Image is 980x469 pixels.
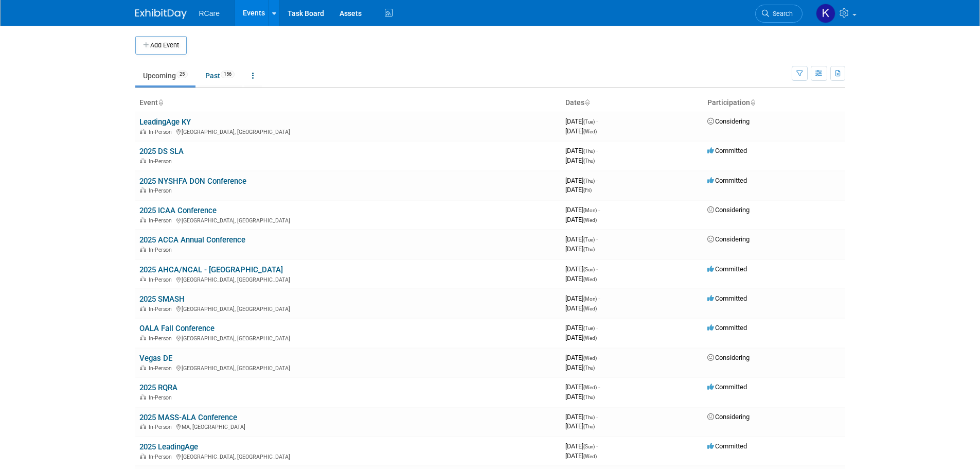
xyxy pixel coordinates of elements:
[583,217,597,223] span: (Wed)
[583,129,597,134] span: (Wed)
[583,394,595,400] span: (Thu)
[583,276,597,282] span: (Wed)
[140,217,146,222] img: In-Person Event
[565,413,598,421] span: [DATE]
[565,265,598,273] span: [DATE]
[707,235,750,243] span: Considering
[140,187,146,193] img: In-Person Event
[769,10,793,18] span: Search
[707,383,747,391] span: Committed
[149,247,175,253] span: In-Person
[139,452,557,460] div: [GEOGRAPHIC_DATA], [GEOGRAPHIC_DATA]
[707,324,747,332] span: Committed
[565,393,595,401] span: [DATE]
[707,442,747,450] span: Committed
[583,187,592,193] span: (Fri)
[149,276,175,283] span: In-Person
[583,444,595,449] span: (Sun)
[140,394,146,399] img: In-Person Event
[565,304,597,312] span: [DATE]
[140,335,146,340] img: In-Person Event
[583,335,597,341] span: (Wed)
[149,365,175,372] span: In-Person
[596,324,598,332] span: -
[565,245,595,253] span: [DATE]
[140,365,146,370] img: In-Person Event
[139,442,198,451] a: 2025 LeadingAge
[707,177,747,184] span: Committed
[565,157,595,164] span: [DATE]
[596,147,598,154] span: -
[199,9,220,18] span: RCare
[707,206,750,214] span: Considering
[139,422,557,430] div: MA, [GEOGRAPHIC_DATA]
[750,98,755,107] a: Sort by Participation Type
[703,94,845,112] th: Participation
[707,294,747,302] span: Committed
[139,354,172,363] a: Vegas DE
[140,424,146,429] img: In-Person Event
[139,235,245,245] a: 2025 ACCA Annual Conference
[149,454,175,460] span: In-Person
[584,98,590,107] a: Sort by Start Date
[583,306,597,311] span: (Wed)
[565,363,595,371] span: [DATE]
[149,187,175,194] span: In-Person
[565,452,597,460] span: [DATE]
[140,158,146,163] img: In-Person Event
[198,66,242,85] a: Past156
[139,413,237,422] a: 2025 MASS-ALA Conference
[140,276,146,282] img: In-Person Event
[707,147,747,154] span: Committed
[139,275,557,283] div: [GEOGRAPHIC_DATA], [GEOGRAPHIC_DATA]
[149,424,175,430] span: In-Person
[565,177,598,184] span: [DATE]
[565,383,600,391] span: [DATE]
[598,383,600,391] span: -
[583,325,595,331] span: (Tue)
[596,177,598,184] span: -
[583,148,595,154] span: (Thu)
[565,127,597,135] span: [DATE]
[565,354,600,361] span: [DATE]
[596,117,598,125] span: -
[565,186,592,194] span: [DATE]
[565,422,595,430] span: [DATE]
[707,117,750,125] span: Considering
[583,178,595,184] span: (Thu)
[149,394,175,401] span: In-Person
[135,94,561,112] th: Event
[561,94,703,112] th: Dates
[755,5,803,23] a: Search
[149,335,175,342] span: In-Person
[139,304,557,312] div: [GEOGRAPHIC_DATA], [GEOGRAPHIC_DATA]
[139,383,177,392] a: 2025 RQRA
[583,247,595,252] span: (Thu)
[598,206,600,214] span: -
[149,306,175,312] span: In-Person
[140,454,146,459] img: In-Person Event
[565,442,598,450] span: [DATE]
[135,36,187,55] button: Add Event
[565,216,597,223] span: [DATE]
[565,294,600,302] span: [DATE]
[583,296,597,302] span: (Mon)
[565,275,597,283] span: [DATE]
[816,4,835,23] img: Khalen Ryberg
[139,206,217,215] a: 2025 ICAA Conference
[139,324,215,333] a: OALA Fall Conference
[149,158,175,165] span: In-Person
[583,365,595,371] span: (Thu)
[596,265,598,273] span: -
[583,158,595,164] span: (Thu)
[139,294,185,304] a: 2025 SMASH
[139,265,283,274] a: 2025 AHCA/NCAL - [GEOGRAPHIC_DATA]
[135,9,187,19] img: ExhibitDay
[596,235,598,243] span: -
[583,414,595,420] span: (Thu)
[596,442,598,450] span: -
[583,385,597,390] span: (Wed)
[583,355,597,361] span: (Wed)
[707,354,750,361] span: Considering
[583,207,597,213] span: (Mon)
